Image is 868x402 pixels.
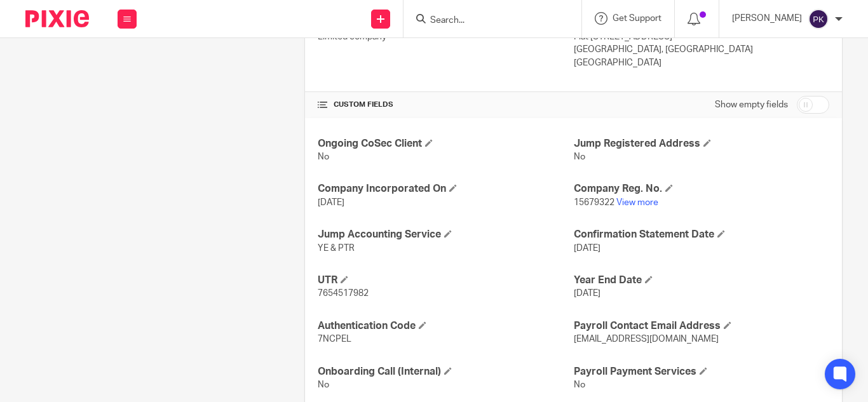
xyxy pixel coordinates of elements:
[574,380,585,389] span: No
[318,137,573,151] h4: Ongoing CoSec Client
[574,274,829,287] h4: Year End Date
[732,12,802,25] p: [PERSON_NAME]
[715,98,788,111] label: Show empty fields
[574,289,600,298] span: [DATE]
[574,244,600,253] span: [DATE]
[318,365,573,379] h4: Onboarding Call (Internal)
[429,15,543,27] input: Search
[574,137,829,151] h4: Jump Registered Address
[318,319,573,333] h4: Authentication Code
[574,365,829,379] h4: Payroll Payment Services
[574,319,829,333] h4: Payroll Contact Email Address
[318,380,329,389] span: No
[318,289,369,298] span: 7654517982
[318,274,573,287] h4: UTR
[318,244,355,253] span: YE & PTR
[25,10,89,27] img: Pixie
[808,9,829,29] img: svg%3E
[574,335,719,344] span: [EMAIL_ADDRESS][DOMAIN_NAME]
[613,14,661,23] span: Get Support
[616,198,658,207] a: View more
[574,182,829,196] h4: Company Reg. No.
[318,182,573,196] h4: Company Incorporated On
[318,100,573,110] h4: CUSTOM FIELDS
[318,228,573,241] h4: Jump Accounting Service
[318,152,329,161] span: No
[574,43,829,56] p: [GEOGRAPHIC_DATA], [GEOGRAPHIC_DATA]
[574,152,585,161] span: No
[318,335,351,344] span: 7NCPEL
[574,228,829,241] h4: Confirmation Statement Date
[574,198,614,207] span: 15679322
[318,198,344,207] span: [DATE]
[574,57,829,69] p: [GEOGRAPHIC_DATA]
